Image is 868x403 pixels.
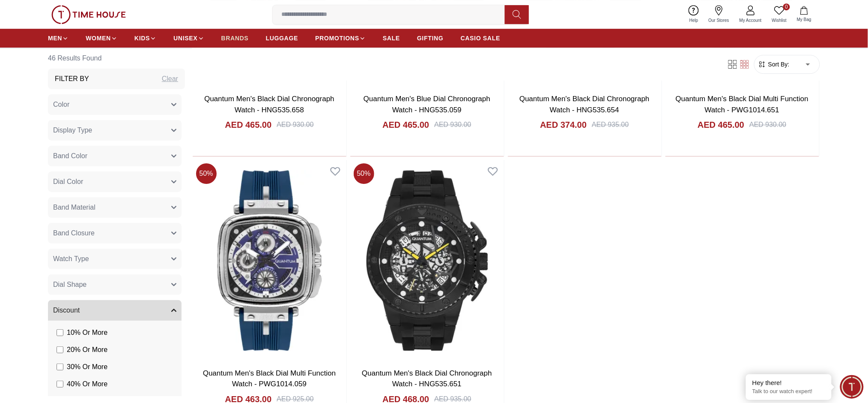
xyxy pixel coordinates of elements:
button: Band Closure [48,223,182,244]
p: Talk to our watch expert! [752,388,825,395]
div: AED 930.00 [749,120,786,130]
span: 30 % Or More [67,362,107,372]
span: 10 % Or More [67,328,107,338]
button: Sort By: [758,60,790,69]
a: Quantum Men's Black Dial Multi Function Watch - PWG1014.059 [203,369,336,388]
span: 20 % Or More [67,345,107,355]
span: Sort By: [767,60,790,69]
button: My Bag [792,4,817,24]
span: Watch Type [53,254,89,264]
input: 40% Or More [57,381,63,388]
a: Our Stores [704,3,734,25]
img: ... [51,5,126,24]
img: Quantum Men's Black Dial Multi Function Watch - PWG1014.059 [193,160,346,361]
h4: AED 465.00 [698,119,744,131]
button: Discount [48,300,182,321]
span: GIFTING [417,34,444,42]
span: Band Closure [53,228,95,238]
img: Quantum Men's Black Dial Chronograph Watch - HNG535.651 [350,160,504,361]
a: Quantum Men's Black Dial Chronograph Watch - HNG535.654 [519,95,650,114]
a: Help [684,3,704,25]
a: CASIO SALE [461,30,501,46]
h4: AED 465.00 [225,119,271,131]
span: Color [53,99,69,110]
span: CASIO SALE [461,34,501,42]
span: PROMOTIONS [315,34,359,42]
span: Dial Color [53,177,83,187]
span: SALE [383,34,400,42]
input: 30% Or More [57,364,63,370]
span: WOMEN [86,34,111,42]
span: BRANDS [221,34,249,42]
span: Band Color [53,151,87,161]
button: Dial Color [48,171,182,192]
div: AED 930.00 [434,120,471,130]
div: AED 935.00 [592,120,629,130]
a: Quantum Men's Black Dial Multi Function Watch - PWG1014.651 [676,95,808,114]
a: Quantum Men's Black Dial Chronograph Watch - HNG535.651 [362,369,492,388]
button: Color [48,94,182,115]
h3: Filter By [55,74,89,84]
span: LUGGAGE [266,34,298,42]
a: SALE [383,30,400,46]
span: Display Type [53,125,92,135]
button: Band Color [48,146,182,166]
div: Clear [162,74,178,84]
span: Dial Shape [53,280,87,290]
h4: AED 465.00 [382,119,429,131]
button: Band Material [48,197,182,218]
a: BRANDS [221,30,249,46]
a: LUGGAGE [266,30,298,46]
button: Dial Shape [48,274,182,295]
a: 0Wishlist [767,3,792,25]
span: My Account [736,17,765,24]
input: 20% Or More [57,346,63,353]
h6: 46 Results Found [48,48,185,69]
button: Watch Type [48,249,182,269]
span: 50 % [196,163,217,184]
h4: AED 374.00 [540,119,587,131]
div: Chat Widget [840,375,864,399]
span: Wishlist [769,17,790,24]
a: KIDS [134,30,156,46]
button: Display Type [48,120,182,141]
input: 10% Or More [57,329,63,336]
span: KIDS [134,34,150,42]
span: 40 % Or More [67,379,107,389]
span: MEN [48,34,62,42]
a: Quantum Men's Blue Dial Chronograph Watch - HNG535.059 [364,95,490,114]
span: 50 % [354,163,374,184]
span: Help [686,17,702,24]
a: MEN [48,30,69,46]
span: My Bag [793,16,815,23]
div: Hey there! [752,379,825,387]
a: GIFTING [417,30,444,46]
span: 0 [783,3,790,10]
a: WOMEN [86,30,117,46]
a: PROMOTIONS [315,30,366,46]
a: Quantum Men's Black Dial Chronograph Watch - HNG535.658 [204,95,334,114]
span: Band Material [53,202,95,213]
div: AED 930.00 [277,120,313,130]
span: Discount [53,305,80,316]
span: UNISEX [173,34,197,42]
a: UNISEX [173,30,204,46]
span: Our Stores [705,17,733,24]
